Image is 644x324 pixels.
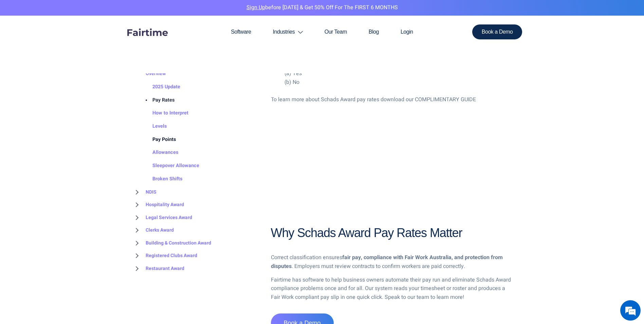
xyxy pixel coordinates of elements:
[284,69,512,78] li: (a) Yes
[271,253,503,270] strong: fair pay, compliance with Fair Work Australia, and protection from disputes
[132,262,184,275] a: Restaurant Award
[132,67,166,80] a: Overview
[139,120,167,133] a: Levels
[271,226,462,240] strong: Why Schads Award Pay Rates Matter
[271,276,512,302] p: Fairtime has software to help business owners automate their pay run and eliminate Schads Award c...
[139,107,188,120] a: How to Interpret
[132,224,174,237] a: Clerks Award
[132,198,184,211] a: Hospitality Award
[139,159,199,173] a: Sleepover Allowance
[271,111,510,213] iframe: Guide to Schads Award Levels & Pay Points
[220,16,262,48] a: Software
[132,40,261,275] div: BROWSE TOPICS
[132,237,211,250] a: Building & Construction Award
[111,3,128,20] div: Minimize live chat window
[271,95,512,104] div: To learn more about Schads Award pay rates download our COMPLIMENTARY GUIDE
[39,86,94,154] span: We're online!
[139,80,180,94] a: 2025 Update
[139,94,174,107] a: Pay Rates
[3,185,129,209] textarea: Type your message and hit 'Enter'
[358,16,390,48] a: Blog
[132,211,192,224] a: Legal Services Award
[262,16,314,48] a: Industries
[246,3,265,12] a: Sign Up
[271,253,512,271] p: Correct classification ensures . Employers must review contracts to confirm workers are paid corr...
[139,146,178,160] a: Allowances
[482,29,513,35] span: Book a Demo
[132,55,261,275] nav: BROWSE TOPICS
[284,78,512,87] li: (b) No
[132,186,157,199] a: NDIS
[5,3,639,12] p: before [DATE] & Get 50% Off for the FIRST 6 MONTHS
[472,24,522,39] a: Book a Demo
[35,38,114,47] div: Chat with us now
[390,16,424,48] a: Login
[314,16,358,48] a: Our Team
[139,173,182,186] a: Broken Shifts
[139,133,176,146] a: Pay Points
[132,249,197,262] a: Registered Clubs Award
